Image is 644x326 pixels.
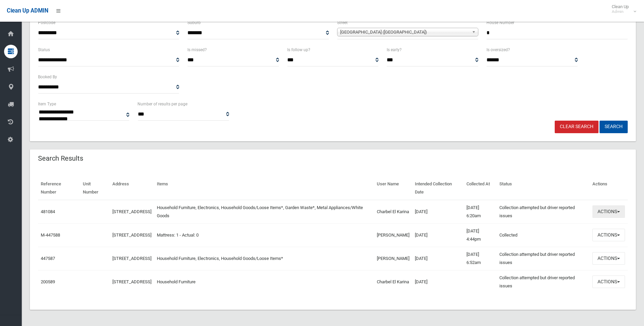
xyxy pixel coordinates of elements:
label: Suburb [187,19,201,26]
td: Collection attempted but driver reported issues [497,247,590,270]
td: [DATE] 6:20am [464,200,497,224]
header: Search Results [30,152,91,165]
td: [DATE] [412,223,464,247]
label: Street [337,19,348,26]
th: Intended Collection Date [412,177,464,200]
th: Items [154,177,374,200]
label: Booked By [38,73,57,81]
label: Is oversized? [486,46,510,54]
td: Household Furniture, Electronics, Household Goods/Loose Items* [154,247,374,270]
span: Clean Up ADMIN [7,7,48,14]
label: Status [38,46,50,54]
td: Household Furniture [154,270,374,293]
button: Actions [592,276,625,288]
td: [DATE] [412,200,464,224]
button: Actions [592,252,625,265]
a: M-447588 [41,232,60,238]
td: Household Furniture, Electronics, Household Goods/Loose Items*, Garden Waste*, Metal Appliances/W... [154,200,374,224]
td: Mattress: 1 - Actual: 0 [154,223,374,247]
th: Reference Number [38,177,80,200]
td: Collection attempted but driver reported issues [497,200,590,224]
label: Number of results per page [137,100,187,108]
span: [GEOGRAPHIC_DATA] ([GEOGRAPHIC_DATA]) [340,28,469,36]
th: User Name [374,177,412,200]
a: [STREET_ADDRESS] [112,232,151,238]
label: House Number [486,19,514,26]
a: 200589 [41,279,55,284]
label: Is follow up? [287,46,310,54]
td: Charbel El Karina [374,200,412,224]
th: Actions [590,177,628,200]
small: Admin [612,9,629,14]
td: [DATE] 6:52am [464,247,497,270]
a: 447587 [41,256,55,261]
th: Status [497,177,590,200]
label: Is early? [387,46,402,54]
a: 481084 [41,209,55,214]
th: Unit Number [80,177,110,200]
span: Clean Up [608,4,636,14]
td: [DATE] [412,270,464,293]
a: [STREET_ADDRESS] [112,279,151,284]
td: [PERSON_NAME] [374,223,412,247]
a: [STREET_ADDRESS] [112,209,151,214]
label: Item Type [38,100,56,108]
th: Address [110,177,154,200]
th: Collected At [464,177,497,200]
td: [DATE] [412,247,464,270]
a: Clear Search [555,121,599,133]
button: Actions [592,229,625,241]
label: Is missed? [187,46,207,54]
a: [STREET_ADDRESS] [112,256,151,261]
td: [PERSON_NAME] [374,247,412,270]
button: Search [600,121,628,133]
label: Postcode [38,19,55,26]
td: [DATE] 4:44pm [464,223,497,247]
td: Collected [497,223,590,247]
button: Actions [592,205,625,218]
td: Charbel El Karina [374,270,412,293]
td: Collection attempted but driver reported issues [497,270,590,293]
